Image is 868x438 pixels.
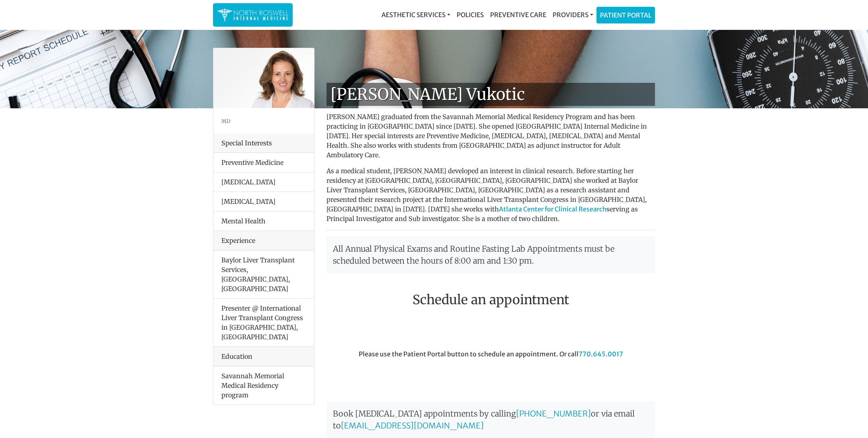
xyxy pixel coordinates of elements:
p: All Annual Physical Exams and Routine Fasting Lab Appointments must be scheduled between the hour... [326,237,655,273]
div: Special Interests [213,133,314,153]
p: Book [MEDICAL_DATA] appointments by calling or via email to [326,401,655,438]
img: Dr. Goga Vukotis [213,48,314,108]
a: Atlanta Center for Clinical Research [499,205,606,213]
div: Please use the Patient Portal button to schedule an appointment. Or call [321,349,661,394]
li: Presenter @ International Liver Transplant Congress in [GEOGRAPHIC_DATA], [GEOGRAPHIC_DATA] [213,298,314,347]
h1: [PERSON_NAME] Vukotic [326,83,655,106]
img: North Roswell Internal Medicine [217,7,289,23]
li: [MEDICAL_DATA] [213,172,314,192]
h2: Schedule an appointment [326,292,655,307]
a: [EMAIL_ADDRESS][DOMAIN_NAME] [341,420,484,430]
a: 770.645.0017 [579,350,623,358]
li: Baylor Liver Transplant Services, [GEOGRAPHIC_DATA], [GEOGRAPHIC_DATA] [213,250,314,299]
li: Savannah Memorial Medical Residency program [213,366,314,405]
a: Preventive Care [487,7,549,23]
div: Education [213,347,314,366]
small: MD [221,118,231,124]
a: Aesthetic Services [378,7,454,23]
li: Preventive Medicine [213,153,314,172]
a: Patient Portal [597,7,655,23]
li: Mental Health [213,211,314,231]
li: [MEDICAL_DATA] [213,192,314,211]
a: Policies [454,7,487,23]
p: [PERSON_NAME] graduated from the Savannah Memorial Medical Residency Program and has been practic... [326,112,655,160]
p: As a medical student, [PERSON_NAME] developed an interest in clinical research. Before starting h... [326,166,655,223]
div: Experience [213,231,314,250]
a: Providers [549,7,596,23]
a: [PHONE_NUMBER] [516,409,591,418]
